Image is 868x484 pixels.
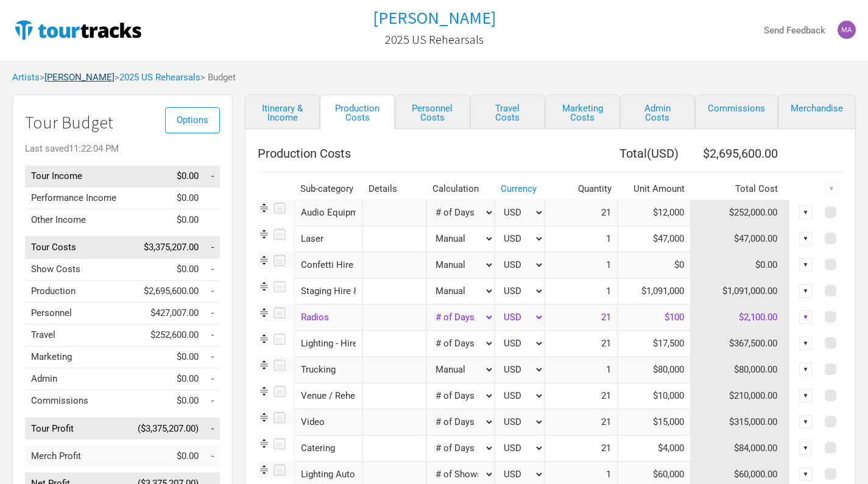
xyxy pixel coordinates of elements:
[799,468,813,481] div: ▼
[245,94,320,129] a: Itinerary & Income
[294,409,362,435] div: Video
[778,94,856,129] a: Merchandise
[294,178,362,200] th: Sub-category
[620,94,695,129] a: Admin Costs
[691,357,790,383] td: $80,000.00
[12,18,144,42] img: TourTracks
[258,411,270,424] img: Re-order
[205,390,220,412] td: Commissions as % of Tour Income
[838,21,856,39] img: mattchequer
[320,94,395,129] a: Production Costs
[25,324,127,346] td: Travel
[25,303,127,324] td: Personnel
[618,178,691,200] th: Unit Amount
[258,385,270,398] img: Re-order
[691,383,790,409] td: $210,000.00
[127,281,204,303] td: $2,695,600.00
[205,187,220,209] td: Performance Income as % of Tour Income
[205,368,220,390] td: Admin as % of Tour Income
[127,237,204,259] td: $3,375,207.00
[258,332,270,345] img: Re-order
[40,73,115,82] span: >
[205,446,220,467] td: Merch Profit as % of Tour Income
[373,7,496,29] h1: [PERSON_NAME]
[691,200,790,226] td: $252,000.00
[205,418,220,440] td: Tour Profit as % of Tour Income
[691,252,790,278] td: $0.00
[294,435,362,461] div: Catering
[205,209,220,231] td: Other Income as % of Tour Income
[25,166,127,188] td: Tour Income
[258,146,351,161] span: Production Costs
[44,72,115,83] a: [PERSON_NAME]
[618,200,691,226] input: Cost per day
[258,280,270,293] img: Re-order
[205,281,220,303] td: Production as % of Tour Income
[25,281,127,303] td: Production
[127,303,204,324] td: $427,007.00
[127,324,204,346] td: $252,600.00
[799,206,813,219] div: ▼
[25,259,127,281] td: Show Costs
[618,331,691,357] input: Cost per day
[205,303,220,324] td: Personnel as % of Tour Income
[618,409,691,435] input: Cost per day
[258,228,270,240] img: Re-order
[25,237,127,259] td: Tour Costs
[12,72,40,83] a: Artists
[258,254,270,267] img: Re-order
[691,409,790,435] td: $315,000.00
[258,463,270,476] img: Re-order
[25,368,127,390] td: Admin
[294,252,362,278] div: Confetti Hire and Costs
[127,390,204,412] td: $0.00
[294,226,362,252] div: Laser
[205,324,220,346] td: Travel as % of Tour Income
[691,278,790,304] td: $1,091,000.00
[25,209,127,231] td: Other Income
[799,258,813,272] div: ▼
[799,415,813,429] div: ▼
[258,306,270,319] img: Re-order
[362,178,426,200] th: Details
[258,202,270,214] img: Re-order
[294,200,362,226] div: Audio Equipment
[200,73,236,82] span: > Budget
[691,304,790,331] td: $2,100.00
[799,441,813,455] div: ▼
[501,183,537,194] a: Currency
[825,182,838,195] div: ▼
[764,25,825,36] strong: Send Feedback
[385,33,484,46] h2: 2025 US Rehearsals
[25,187,127,209] td: Performance Income
[695,94,778,129] a: Commissions
[127,187,204,209] td: $0.00
[545,94,620,129] a: Marketing Costs
[127,418,204,440] td: ($3,375,207.00)
[205,346,220,368] td: Marketing as % of Tour Income
[127,166,204,188] td: $0.00
[691,141,790,166] th: $2,695,600.00
[165,107,220,133] button: Options
[470,94,545,129] a: Travel Costs
[205,237,220,259] td: Tour Costs as % of Tour Income
[294,357,362,383] div: Trucking
[799,337,813,350] div: ▼
[205,166,220,188] td: Tour Income as % of Tour Income
[258,437,270,450] img: Re-order
[385,27,484,52] a: 2025 US Rehearsals
[426,178,495,200] th: Calculation
[25,113,220,132] h1: Tour Budget
[115,73,200,82] span: >
[799,389,813,402] div: ▼
[25,446,127,467] td: Merch Profit
[127,259,204,281] td: $0.00
[691,331,790,357] td: $367,500.00
[799,232,813,245] div: ▼
[545,141,691,166] th: Total ( USD )
[691,178,790,200] th: Total Cost
[799,284,813,298] div: ▼
[127,446,204,467] td: $0.00
[618,383,691,409] input: Cost per day
[177,114,208,125] span: Options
